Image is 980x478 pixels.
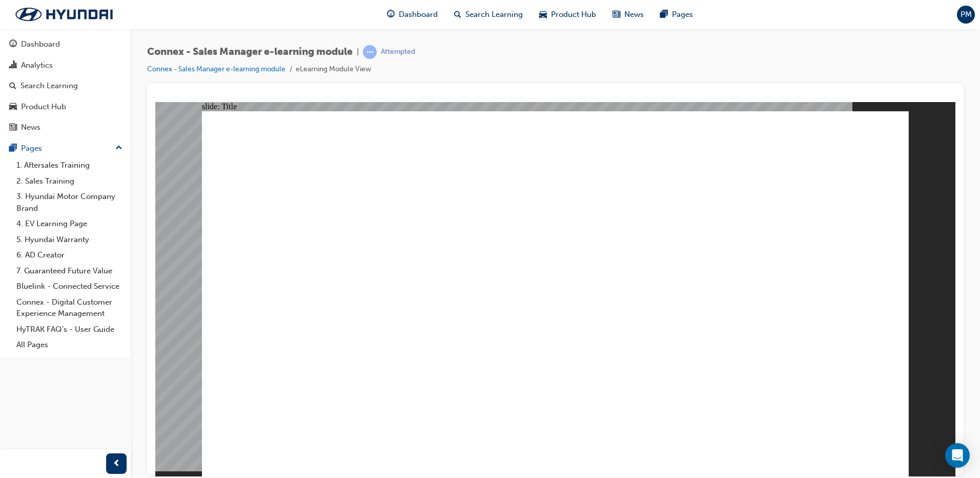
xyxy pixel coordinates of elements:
[672,9,693,21] span: Pages
[21,59,53,71] div: Analytics
[357,46,359,58] span: |
[9,144,17,153] span: pages-icon
[945,443,970,468] div: Open Intercom Messenger
[604,4,652,25] a: news-iconNews
[12,216,127,232] a: 4. EV Learning Page
[624,9,644,21] span: News
[12,173,127,189] a: 2. Sales Training
[4,76,127,95] a: Search Learning
[12,232,127,248] a: 5. Hyundai Warranty
[381,47,415,57] div: Attempted
[12,322,127,337] a: HyTRAK FAQ's - User Guide
[4,118,127,137] a: News
[387,8,395,21] span: guage-icon
[4,35,127,54] a: Dashboard
[531,4,604,25] a: car-iconProduct Hub
[12,294,127,322] a: Connex - Digital Customer Experience Management
[551,9,596,21] span: Product Hub
[21,143,42,154] div: Pages
[454,8,461,21] span: search-icon
[363,45,377,59] span: learningRecordVerb_ATTEMPT-icon
[9,123,17,132] span: news-icon
[5,4,123,25] img: Trak
[21,38,60,50] div: Dashboard
[21,80,78,92] div: Search Learning
[113,457,120,470] span: prev-icon
[957,6,975,24] button: PM
[4,33,127,139] button: DashboardAnalyticsSearch LearningProduct HubNews
[4,56,127,75] a: Analytics
[379,4,446,25] a: guage-iconDashboard
[446,4,531,25] a: search-iconSearch Learning
[12,263,127,279] a: 7. Guaranteed Future Value
[9,82,16,91] span: search-icon
[4,139,127,158] button: Pages
[399,9,438,21] span: Dashboard
[21,122,40,133] div: News
[296,64,371,75] li: eLearning Module View
[9,103,17,112] span: car-icon
[4,97,127,116] a: Product Hub
[539,8,547,21] span: car-icon
[465,9,523,21] span: Search Learning
[12,189,127,216] a: 3. Hyundai Motor Company Brand
[652,4,701,25] a: pages-iconPages
[115,142,122,155] span: up-icon
[12,247,127,263] a: 6. AD Creator
[147,46,353,58] span: Connex - Sales Manager e-learning module
[12,337,127,353] a: All Pages
[147,65,285,73] a: Connex - Sales Manager e-learning module
[9,40,17,49] span: guage-icon
[660,8,668,21] span: pages-icon
[12,157,127,173] a: 1. Aftersales Training
[21,101,66,113] div: Product Hub
[12,278,127,294] a: Bluelink - Connected Service
[612,8,620,21] span: news-icon
[961,9,972,21] span: PM
[9,61,17,70] span: chart-icon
